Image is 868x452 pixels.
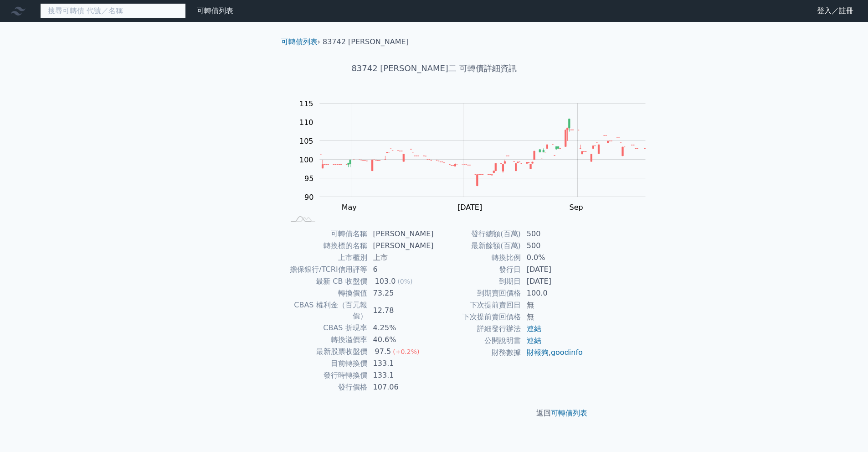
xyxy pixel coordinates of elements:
td: 轉換價值 [285,287,368,299]
td: 轉換標的名稱 [285,240,368,252]
tspan: [DATE] [457,203,482,212]
div: 97.5 [373,346,393,357]
h1: 83742 [PERSON_NAME]二 可轉債詳細資訊 [274,62,595,75]
tspan: 115 [299,99,313,108]
tspan: 105 [299,137,313,145]
a: 連結 [527,324,541,333]
td: 4.25% [368,322,434,334]
td: 40.6% [368,334,434,346]
td: 無 [521,299,584,311]
a: 連結 [527,336,541,345]
td: 目前轉換價 [285,358,368,369]
td: [DATE] [521,264,584,275]
td: 100.0 [521,287,584,299]
g: Chart [295,99,659,212]
td: 最新 CB 收盤價 [285,275,368,287]
td: 107.06 [368,381,434,393]
span: (+0.2%) [393,348,419,355]
td: 12.78 [368,299,434,322]
td: 公開說明書 [434,335,521,347]
input: 搜尋可轉債 代號／名稱 [40,3,186,19]
td: 無 [521,311,584,323]
tspan: 95 [304,174,313,183]
td: 發行日 [434,264,521,275]
p: 返回 [274,408,595,419]
span: (0%) [397,278,412,285]
tspan: 110 [299,118,313,127]
a: 可轉債列表 [551,409,587,417]
td: 6 [368,264,434,275]
td: 73.25 [368,287,434,299]
td: 下次提前賣回價格 [434,311,521,323]
td: 500 [521,240,584,252]
a: 財報狗 [527,348,549,357]
td: 133.1 [368,358,434,369]
td: CBAS 折現率 [285,322,368,334]
td: 發行價格 [285,381,368,393]
td: 0.0% [521,252,584,264]
li: 83742 [PERSON_NAME] [323,36,409,47]
td: [PERSON_NAME] [368,240,434,252]
a: 可轉債列表 [281,37,318,46]
td: 上市 [368,252,434,264]
td: 最新股票收盤價 [285,346,368,358]
td: 擔保銀行/TCRI信用評等 [285,264,368,275]
a: 登入／註冊 [810,4,861,18]
li: › [281,36,320,47]
td: 最新餘額(百萬) [434,240,521,252]
tspan: 90 [304,193,313,202]
td: [PERSON_NAME] [368,228,434,240]
td: 到期賣回價格 [434,287,521,299]
td: 500 [521,228,584,240]
td: 133.1 [368,369,434,381]
td: 發行時轉換價 [285,369,368,381]
td: 到期日 [434,275,521,287]
a: goodinfo [551,348,583,357]
td: 詳細發行辦法 [434,323,521,335]
td: 財務數據 [434,347,521,358]
tspan: Sep [570,203,583,212]
div: 103.0 [373,276,398,287]
td: 下次提前賣回日 [434,299,521,311]
tspan: May [342,203,357,212]
a: 可轉債列表 [197,6,233,15]
td: [DATE] [521,275,584,287]
td: 轉換比例 [434,252,521,264]
td: 轉換溢價率 [285,334,368,346]
td: 上市櫃別 [285,252,368,264]
td: 可轉債名稱 [285,228,368,240]
td: 發行總額(百萬) [434,228,521,240]
td: CBAS 權利金（百元報價） [285,299,368,322]
td: , [521,347,584,358]
tspan: 100 [299,156,313,164]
